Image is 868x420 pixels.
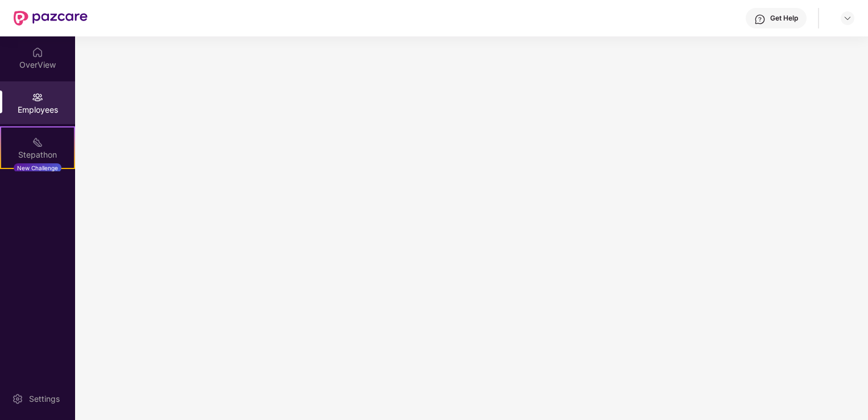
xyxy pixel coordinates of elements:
[754,14,766,25] img: svg+xml;base64,PHN2ZyBpZD0iSGVscC0zMngzMiIgeG1sbnM9Imh0dHA6Ly93d3cudzMub3JnLzIwMDAvc3ZnIiB3aWR0aD...
[14,163,61,172] div: New Challenge
[1,149,74,160] div: Stepathon
[843,14,852,23] img: svg+xml;base64,PHN2ZyBpZD0iRHJvcGRvd24tMzJ4MzIiIHhtbG5zPSJodHRwOi8vd3d3LnczLm9yZy8yMDAwL3N2ZyIgd2...
[770,14,798,23] div: Get Help
[32,47,43,58] img: svg+xml;base64,PHN2ZyBpZD0iSG9tZSIgeG1sbnM9Imh0dHA6Ly93d3cudzMub3JnLzIwMDAvc3ZnIiB3aWR0aD0iMjAiIG...
[32,92,43,103] img: svg+xml;base64,PHN2ZyBpZD0iRW1wbG95ZWVzIiB4bWxucz0iaHR0cDovL3d3dy53My5vcmcvMjAwMC9zdmciIHdpZHRoPS...
[14,11,88,26] img: New Pazcare Logo
[32,137,43,148] img: svg+xml;base64,PHN2ZyB4bWxucz0iaHR0cDovL3d3dy53My5vcmcvMjAwMC9zdmciIHdpZHRoPSIyMSIgaGVpZ2h0PSIyMC...
[26,393,63,405] div: Settings
[12,393,23,405] img: svg+xml;base64,PHN2ZyBpZD0iU2V0dGluZy0yMHgyMCIgeG1sbnM9Imh0dHA6Ly93d3cudzMub3JnLzIwMDAvc3ZnIiB3aW...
